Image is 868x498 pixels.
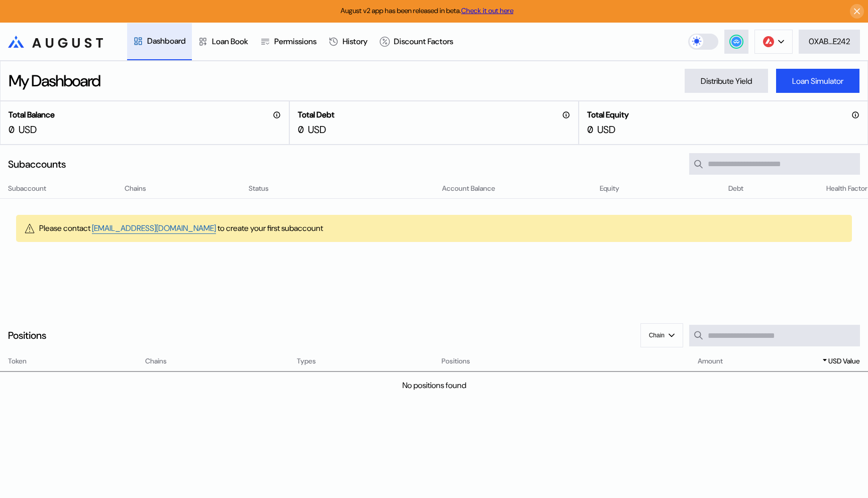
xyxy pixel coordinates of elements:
[828,356,860,366] span: USD Value
[685,69,768,93] button: Distribute Yield
[343,36,368,47] div: History
[9,70,100,91] div: My Dashboard
[461,6,513,15] a: Check it out here
[298,123,304,136] div: 0
[776,69,859,93] button: Loan Simulator
[308,123,326,136] div: USD
[792,76,843,86] div: Loan Simulator
[374,23,459,60] a: Discount Factors
[147,36,186,46] div: Dashboard
[442,356,470,366] span: Positions
[698,356,723,366] span: Amount
[298,109,335,120] h2: Total Debt
[249,183,269,194] span: Status
[826,183,867,194] span: Health Factor
[394,36,453,47] div: Discount Factors
[587,123,593,136] div: 0
[8,329,46,342] div: Positions
[728,183,743,194] span: Debt
[9,123,15,136] div: 0
[809,36,850,47] div: 0XAB...E242
[39,223,323,234] div: Please contact to create your first subaccount
[640,323,683,347] button: Chain
[402,380,466,391] div: No positions found
[799,30,860,54] button: 0XAB...E242
[322,23,374,60] a: History
[254,23,322,60] a: Permissions
[125,183,146,194] span: Chains
[600,183,619,194] span: Equity
[649,332,665,339] span: Chain
[192,23,254,60] a: Loan Book
[8,183,46,194] span: Subaccount
[24,223,35,234] img: warning
[442,183,495,194] span: Account Balance
[127,23,192,60] a: Dashboard
[701,76,752,86] div: Distribute Yield
[9,109,55,120] h2: Total Balance
[19,123,37,136] div: USD
[8,158,66,171] div: Subaccounts
[212,36,248,47] div: Loan Book
[763,36,774,47] img: chain logo
[8,356,27,366] span: Token
[297,356,316,366] span: Types
[597,123,615,136] div: USD
[145,356,167,366] span: Chains
[274,36,316,47] div: Permissions
[587,109,629,120] h2: Total Equity
[754,30,793,54] button: chain logo
[341,6,513,15] span: August v2 app has been released in beta.
[92,223,216,234] a: [EMAIL_ADDRESS][DOMAIN_NAME]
